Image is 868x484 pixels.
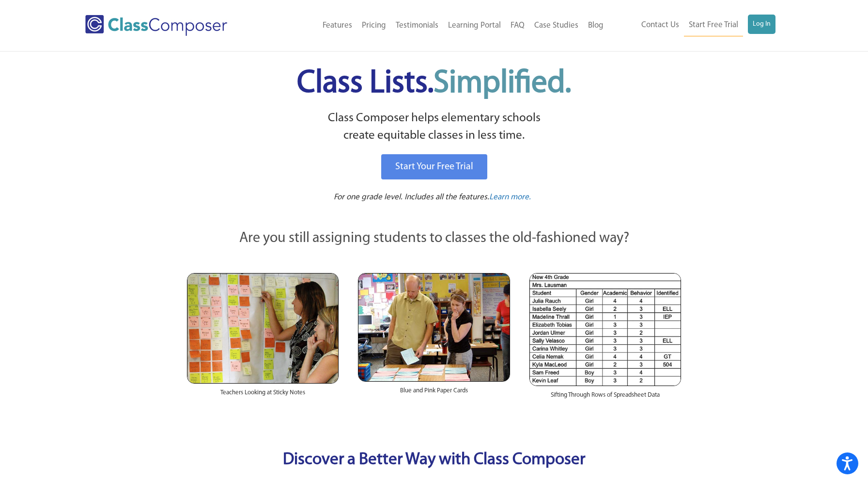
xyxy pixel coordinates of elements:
img: Class Composer [85,15,227,36]
a: Learning Portal [443,15,506,36]
span: Simplified. [434,68,571,99]
a: Start Your Free Trial [381,154,487,179]
a: Blog [583,15,608,36]
a: Contact Us [636,15,684,36]
a: Log In [748,15,775,34]
img: Spreadsheets [529,273,681,386]
a: Pricing [357,15,391,36]
a: Testimonials [391,15,443,36]
span: Learn more. [489,193,531,201]
div: Sifting Through Rows of Spreadsheet Data [529,386,681,409]
nav: Header Menu [267,15,608,36]
div: Blue and Pink Paper Cards [358,382,510,405]
div: Teachers Looking at Sticky Notes [187,384,339,407]
nav: Header Menu [608,15,775,36]
a: Case Studies [529,15,583,36]
a: FAQ [506,15,529,36]
img: Teachers Looking at Sticky Notes [187,273,339,384]
span: Class Lists. [297,68,571,99]
p: Are you still assigning students to classes the old-fashioned way? [187,228,681,249]
img: Blue and Pink Paper Cards [358,273,510,381]
p: Class Composer helps elementary schools create equitable classes in less time. [186,110,682,145]
span: Start Your Free Trial [395,162,473,172]
span: For one grade level. Includes all the features. [334,193,489,201]
a: Learn more. [489,192,531,204]
a: Start Free Trial [684,15,743,36]
a: Features [318,15,357,36]
p: Discover a Better Way with Class Composer [177,448,691,473]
